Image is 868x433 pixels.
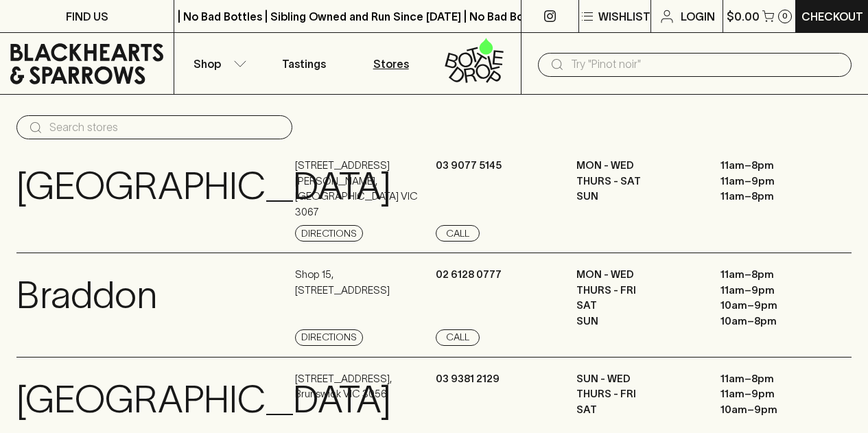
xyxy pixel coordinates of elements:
p: MON - WED [576,158,700,174]
p: Stores [373,56,409,72]
p: Wishlist [598,8,650,25]
a: Call [436,329,480,346]
p: 11am – 8pm [720,267,844,283]
p: 03 9077 5145 [436,158,502,174]
p: SUN [576,189,700,204]
p: Braddon [16,267,157,324]
p: 0 [782,12,788,20]
p: [STREET_ADDRESS] , Brunswick VIC 3056 [295,371,392,402]
p: 11am – 8pm [720,189,844,204]
a: Call [436,225,480,242]
p: 11am – 8pm [720,371,844,387]
p: 11am – 9pm [720,174,844,189]
p: 10am – 9pm [720,298,844,314]
a: Tastings [261,33,347,94]
button: Shop [174,33,261,94]
p: FIND US [66,8,108,25]
p: Shop [193,56,221,72]
p: SAT [576,298,700,314]
a: Directions [295,329,363,346]
p: 10am – 9pm [720,402,844,418]
p: THURS - FRI [576,283,700,299]
p: Shop 15 , [STREET_ADDRESS] [295,267,390,298]
a: Directions [295,225,363,242]
input: Search stores [49,117,281,139]
p: $0.00 [727,8,760,25]
p: [GEOGRAPHIC_DATA] [16,158,391,215]
a: Stores [348,33,434,94]
p: THURS - SAT [576,174,700,189]
p: THURS - FRI [576,386,700,402]
p: 03 9381 2129 [436,371,500,387]
p: Tastings [282,56,326,72]
p: 11am – 9pm [720,386,844,402]
p: 11am – 9pm [720,283,844,299]
p: Checkout [801,8,863,25]
input: Try "Pinot noir" [571,54,841,75]
p: Login [681,8,715,25]
p: SAT [576,402,700,418]
p: 10am – 8pm [720,314,844,329]
p: [GEOGRAPHIC_DATA] [16,371,391,428]
p: SUN [576,314,700,329]
p: 11am – 8pm [720,158,844,174]
p: [STREET_ADDRESS][PERSON_NAME] , [GEOGRAPHIC_DATA] VIC 3067 [295,158,432,220]
p: MON - WED [576,267,700,283]
p: 02 6128 0777 [436,267,502,283]
p: SUN - WED [576,371,700,387]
